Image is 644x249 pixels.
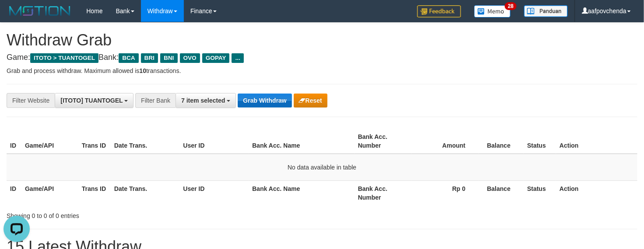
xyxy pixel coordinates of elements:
[294,93,327,107] button: Reset
[176,93,236,108] button: 7 item selected
[412,180,479,205] th: Rp 0
[7,53,637,62] h4: Game: Bank:
[249,129,354,154] th: Bank Acc. Name
[180,180,249,205] th: User ID
[135,93,176,108] div: Filter Bank
[7,31,637,49] h1: Withdraw Grab
[180,53,200,63] span: OVO
[556,180,637,205] th: Action
[7,208,262,220] div: Showing 0 to 0 of 0 entries
[524,180,556,205] th: Status
[55,93,134,108] button: [ITOTO] TUANTOGEL
[7,129,21,154] th: ID
[417,5,461,17] img: Feedback.jpg
[232,53,243,63] span: ...
[479,129,524,154] th: Balance
[78,180,111,205] th: Trans ID
[181,97,225,104] span: 7 item selected
[412,129,479,154] th: Amount
[524,129,556,154] th: Status
[7,180,21,205] th: ID
[21,180,78,205] th: Game/API
[4,3,30,30] button: Open LiveChat chat widget
[505,2,517,10] span: 28
[355,129,412,154] th: Bank Acc. Number
[355,180,412,205] th: Bank Acc. Number
[7,154,637,181] td: No data available in table
[7,93,55,108] div: Filter Website
[111,129,180,154] th: Date Trans.
[556,129,637,154] th: Action
[479,180,524,205] th: Balance
[111,180,180,205] th: Date Trans.
[139,67,146,74] strong: 10
[141,53,158,63] span: BRI
[202,53,230,63] span: GOPAY
[524,5,568,17] img: panduan.png
[180,129,249,154] th: User ID
[30,53,99,63] span: ITOTO > TUANTOGEL
[60,97,123,104] span: [ITOTO] TUANTOGEL
[21,129,78,154] th: Game/API
[160,53,177,63] span: BNI
[7,4,73,17] img: MOTION_logo.png
[7,66,637,75] p: Grab and process withdraw. Maximum allowed is transactions.
[474,5,511,17] img: Button%20Memo.svg
[249,180,354,205] th: Bank Acc. Name
[119,53,138,63] span: BCA
[238,93,292,107] button: Grab Withdraw
[78,129,111,154] th: Trans ID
